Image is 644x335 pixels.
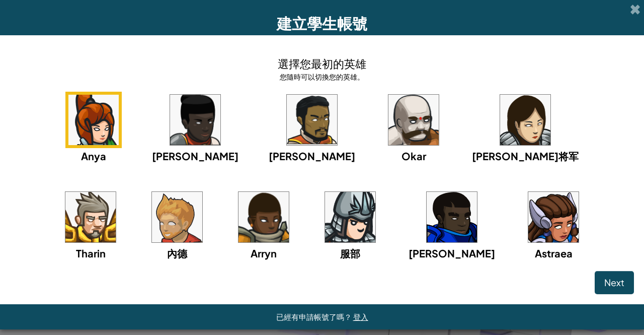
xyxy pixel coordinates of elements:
[276,312,353,321] span: 已經有申請帳號了嗎？
[401,150,426,162] span: Okar
[325,192,375,242] img: portrait.png
[65,192,116,242] img: portrait.png
[388,95,439,145] img: portrait.png
[353,312,368,321] a: 登入
[251,247,277,259] span: Arryn
[528,192,579,242] img: portrait.png
[604,277,624,288] span: Next
[595,271,634,294] button: Next
[278,72,366,82] div: 您隨時可以切換您的英雄。
[238,192,289,242] img: portrait.png
[277,14,367,33] span: 建立學生帳號
[76,247,106,259] span: Tharin
[167,247,187,259] span: 內德
[278,55,366,72] h4: 選擇您最初的英雄
[500,95,550,145] img: portrait.png
[269,150,355,162] span: [PERSON_NAME]
[287,95,337,145] img: portrait.png
[152,192,202,242] img: portrait.png
[340,247,360,259] span: 服部
[68,95,119,145] img: portrait.png
[535,247,573,259] span: Astraea
[152,150,238,162] span: [PERSON_NAME]
[81,150,106,162] span: Anya
[427,192,477,242] img: portrait.png
[472,150,579,162] span: [PERSON_NAME]将军
[409,247,495,259] span: [PERSON_NAME]
[170,95,220,145] img: portrait.png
